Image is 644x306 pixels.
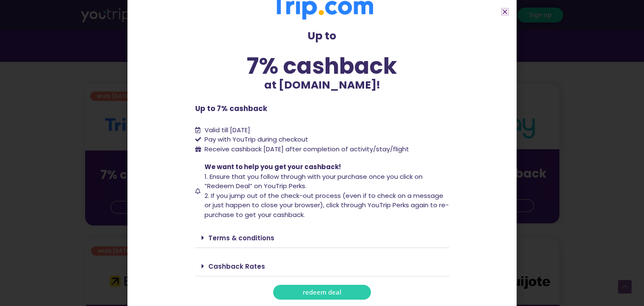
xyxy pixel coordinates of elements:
span: Pay with YouTrip during checkout [202,135,308,145]
span: Valid till [DATE] [205,125,250,134]
p: Up to [195,28,449,44]
div: Cashback Rates [195,256,449,276]
a: redeem deal [273,285,371,300]
span: 1. Ensure that you follow through with your purchase once you click on “Redeem Deal” on YouTrip P... [205,172,423,191]
span: redeem deal [303,289,341,295]
span: Receive cashback [DATE] after completion of activity/stay/flight [205,145,409,153]
p: at [DOMAIN_NAME]! [195,77,449,93]
a: Terms & conditions [208,234,274,242]
span: We want to help you get your cashback! [205,162,341,171]
a: Cashback Rates [208,262,265,271]
span: 2. If you jump out of the check-out process (even if to check on a message or just happen to clos... [205,191,449,219]
b: Up to 7% cashback [195,103,267,114]
div: 7% cashback [195,55,449,77]
div: Terms & conditions [195,228,449,248]
a: Close [502,8,508,15]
